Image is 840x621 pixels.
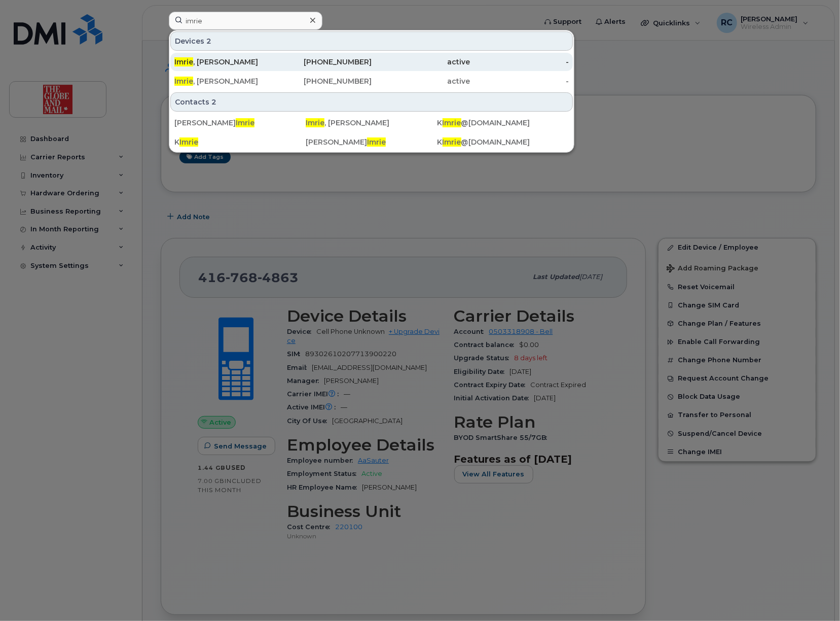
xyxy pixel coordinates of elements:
[273,57,372,67] div: [PHONE_NUMBER]
[437,118,569,128] div: K @[DOMAIN_NAME]
[273,76,372,86] div: [PHONE_NUMBER]
[174,137,306,147] div: K
[211,97,216,107] span: 2
[179,137,198,147] span: Imrie
[443,118,461,127] span: Imrie
[367,137,386,147] span: Imrie
[437,137,569,147] div: K @[DOMAIN_NAME]
[470,76,569,86] div: -
[443,137,461,147] span: Imrie
[236,118,254,127] span: Imrie
[174,77,193,86] span: Imrie
[170,92,573,112] div: Contacts
[174,57,193,66] span: Imrie
[174,118,306,128] div: [PERSON_NAME]
[174,76,273,86] div: , [PERSON_NAME]
[206,36,211,46] span: 2
[170,53,573,71] a: Imrie, [PERSON_NAME][PHONE_NUMBER]active-
[170,31,573,51] div: Devices
[170,133,573,151] a: KImrie[PERSON_NAME]ImrieKImrie@[DOMAIN_NAME]
[170,114,573,132] a: [PERSON_NAME]ImrieImrie, [PERSON_NAME]KImrie@[DOMAIN_NAME]
[372,57,470,67] div: active
[306,118,437,128] div: , [PERSON_NAME]
[170,72,573,90] a: Imrie, [PERSON_NAME][PHONE_NUMBER]active-
[372,76,470,86] div: active
[470,57,569,67] div: -
[306,118,324,127] span: Imrie
[174,57,273,67] div: , [PERSON_NAME]
[306,137,437,147] div: [PERSON_NAME]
